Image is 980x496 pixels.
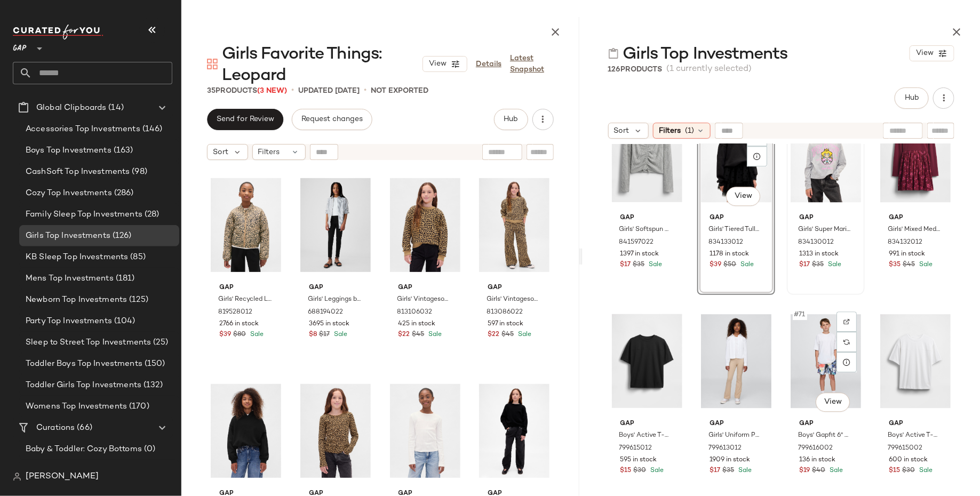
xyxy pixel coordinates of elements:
[26,251,128,263] span: KB Sleep Top Investments
[726,187,760,206] button: View
[501,330,514,340] span: $45
[812,260,824,270] span: $35
[915,49,934,58] span: View
[843,318,850,325] img: svg%3e
[211,171,281,279] img: cn60249542.jpg
[106,102,124,114] span: (14)
[309,330,317,340] span: $8
[26,145,111,157] span: Boys Top Investments
[824,398,842,406] span: View
[902,466,915,476] span: $30
[799,250,839,259] span: 1313 in stock
[888,444,922,453] span: 799615002
[301,115,363,124] span: Request changes
[791,307,861,415] img: cn59459017.jpg
[75,422,92,434] span: (66)
[619,431,673,441] span: Boys' Active T-Shirt by Gap Black Size XS (4/5)
[710,419,763,429] span: Gap
[26,187,112,199] span: Cozy Top Investments
[26,379,141,391] span: Toddler Girls Top Investments
[889,466,900,476] span: $15
[488,283,541,293] span: Gap
[308,308,343,317] span: 688194022
[151,337,168,349] span: (25)
[633,260,645,270] span: $35
[26,273,114,285] span: Mens Top Investments
[503,115,518,124] span: Hub
[910,45,954,61] button: View
[207,85,287,97] div: Products
[798,444,833,453] span: 799616002
[428,60,447,68] span: View
[479,377,549,485] img: cn60641294.jpg
[26,123,140,135] span: Accessories Top Investments
[793,309,807,320] span: #71
[708,225,762,235] span: Girls' Tiered Tulle Skirt by Gap Black Size M (8)
[399,330,410,340] span: $22
[799,260,810,270] span: $17
[647,261,663,268] span: Sale
[142,209,160,221] span: (28)
[219,330,231,340] span: $39
[423,56,467,72] button: View
[917,467,933,474] span: Sale
[488,319,523,329] span: 597 in stock
[487,308,523,317] span: 813086022
[649,467,664,474] span: Sale
[427,331,442,338] span: Sale
[308,295,361,305] span: Girls' Leggings by Gap True Black Size XS (4/5)
[399,283,452,293] span: Gap
[26,401,127,413] span: Womens Top Investments
[488,330,499,340] span: $22
[397,308,433,317] span: 813106032
[292,109,372,130] button: Request changes
[127,401,149,413] span: (170)
[211,377,281,485] img: cn60094160.jpg
[111,145,133,157] span: (163)
[917,261,933,268] span: Sale
[207,87,216,95] span: 35
[309,319,349,329] span: 3695 in stock
[612,307,682,415] img: cn59478600.jpg
[888,431,941,441] span: Boys' Active T-Shirt by Gap New Off White Size XS (4/5)
[659,125,681,137] span: Filters
[895,87,929,109] button: Hub
[248,331,264,338] span: Sale
[141,379,163,391] span: (132)
[476,59,501,70] a: Details
[300,171,371,279] img: cn55252161.jpg
[619,225,673,235] span: Girls' Softspun Rib Ruched Top by Gap [PERSON_NAME] Size S (6/7)
[127,294,148,306] span: (125)
[36,102,106,114] span: Global Clipboards
[26,358,142,370] span: Toddler Boys Top Investments
[128,251,146,263] span: (85)
[608,64,663,75] div: Products
[26,315,112,327] span: Party Top Investments
[889,260,901,270] span: $35
[26,209,142,221] span: Family Sleep Top Investments
[112,315,136,327] span: (104)
[619,444,652,453] span: 799615012
[736,467,752,474] span: Sale
[889,213,942,223] span: Gap
[799,419,852,429] span: Gap
[110,230,132,242] span: (126)
[13,25,103,39] img: cfy_white_logo.C9jOOHJF.svg
[26,470,99,483] span: [PERSON_NAME]
[494,109,528,130] button: Hub
[634,466,647,476] span: $30
[799,455,835,465] span: 136 in stock
[291,84,294,97] span: •
[888,238,922,247] span: 834132012
[799,466,810,476] span: $19
[608,66,621,74] span: 126
[710,455,750,465] span: 1909 in stock
[257,87,287,95] span: (3 New)
[708,431,762,441] span: Girls' Uniform Ponte Easy Flare Pants by Gap Khaki Size M (8)
[608,48,619,59] img: svg%3e
[510,53,553,75] a: Latest Snapshot
[685,125,694,137] span: (1)
[812,466,825,476] span: $40
[734,192,752,201] span: View
[146,465,160,477] span: (0)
